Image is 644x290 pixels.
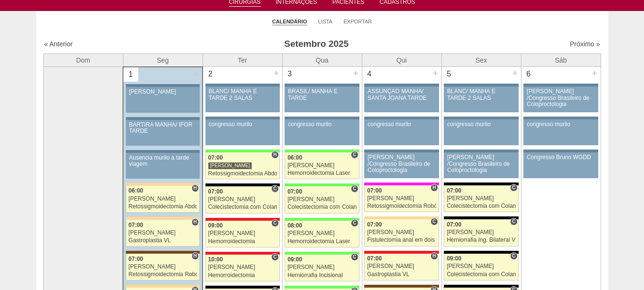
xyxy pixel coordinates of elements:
[285,221,359,247] a: C 08:00 [PERSON_NAME] Hemorroidectomia Laser
[208,204,277,210] div: Colecistectomia com Colangiografia VL
[444,185,518,212] a: C 07:00 [PERSON_NAME] Colecistectomia com Colangiografia VL
[129,237,197,244] div: Gastroplastia VL
[444,117,518,119] div: Key: Aviso
[205,119,280,145] a: congresso murilo
[287,264,357,270] div: [PERSON_NAME]
[447,195,516,202] div: [PERSON_NAME]
[527,88,595,107] div: [PERSON_NAME] /Congresso Brasileiro de Coloproctologia
[510,218,517,226] span: Consultório
[444,251,518,254] div: Key: Blanc
[367,221,382,228] span: 07:00
[430,184,438,192] span: Hospital
[447,187,461,194] span: 07:00
[205,286,280,289] div: Key: Blanc
[285,150,359,152] div: Key: Brasil
[271,253,278,261] span: Consultório
[364,251,439,254] div: Key: Assunção
[205,218,280,221] div: Key: Assunção
[523,117,598,119] div: Key: Aviso
[364,84,439,86] div: Key: Aviso
[177,37,455,51] h3: Setembro 2025
[430,252,438,260] span: Hospital
[126,117,200,120] div: Key: Aviso
[523,150,598,152] div: Key: Aviso
[367,187,382,194] span: 07:00
[523,152,598,178] a: Congresso Bruno WGDD
[364,183,439,185] div: Key: Pro Matre
[447,221,461,228] span: 07:00
[272,67,280,79] div: +
[129,256,143,262] span: 07:00
[205,152,280,179] a: H 07:00 [PERSON_NAME] Retossigmoidectomia Abdominal VL
[570,40,600,48] a: Próximo »
[364,285,439,288] div: Key: Santa Joana
[285,183,359,186] div: Key: Brasil
[367,195,436,202] div: [PERSON_NAME]
[285,119,359,145] a: congresso murilo
[287,256,302,263] span: 09:00
[364,219,439,246] a: C 07:00 [PERSON_NAME] Fistulectomia anal em dois tempos
[208,162,252,169] div: [PERSON_NAME]
[591,67,599,79] div: +
[285,152,359,179] a: C 06:00 [PERSON_NAME] Hemorroidectomia Laser
[208,230,277,236] div: [PERSON_NAME]
[364,216,439,219] div: Key: Bartira
[192,218,199,226] span: Hospital
[444,219,518,246] a: C 07:00 [PERSON_NAME] Herniorrafia Ing. Bilateral VL
[126,153,200,179] a: Ausencia murilo a tarde viagem
[444,152,518,178] a: [PERSON_NAME] /Congresso Brasileiro de Coloproctologia
[129,89,197,95] div: [PERSON_NAME]
[205,186,280,213] a: C 07:00 [PERSON_NAME] Colecistectomia com Colangiografia VL
[44,40,73,48] a: « Anterior
[351,219,358,227] span: Consultório
[368,88,436,101] div: ASSUNÇÃO MANHÃ/ SANTA JOANA TARDE
[318,18,333,25] a: Lista
[351,253,358,261] span: Consultório
[287,204,357,210] div: Colecistectomia com Colangiografia VL
[126,285,200,288] div: Key: Bartira
[208,188,223,195] span: 07:00
[287,222,302,229] span: 08:00
[287,170,357,176] div: Hemorroidectomia Laser
[288,121,356,128] div: congresso murilo
[205,117,280,119] div: Key: Aviso
[444,254,518,280] a: C 09:00 [PERSON_NAME] Colecistectomia com Colangiografia VL
[287,162,357,169] div: [PERSON_NAME]
[510,184,517,192] span: Consultório
[442,67,457,81] div: 5
[447,255,461,262] span: 09:00
[364,119,439,145] a: congresso murilo
[447,88,515,101] div: BLANC/ MANHÃ E TARDE 2 SALAS
[368,154,436,173] div: [PERSON_NAME] /Congresso Brasileiro de Coloproctologia
[285,117,359,119] div: Key: Aviso
[521,54,601,67] th: Sáb
[444,216,518,219] div: Key: Blanc
[364,117,439,119] div: Key: Aviso
[271,185,278,193] span: Consultório
[272,18,307,25] a: Calendário
[126,217,200,220] div: Key: Bartira
[444,150,518,152] div: Key: Aviso
[285,186,359,213] a: C 07:00 [PERSON_NAME] Colecistectomia com Colangiografia VL
[205,221,280,247] a: C 09:00 [PERSON_NAME] Hemorroidectomia
[367,203,436,209] div: Retossigmoidectomia Robótica
[208,171,277,177] div: Retossigmoidectomia Abdominal VL
[205,86,280,112] a: BLANC/ MANHÃ E TARDE 2 SALAS
[126,220,200,247] a: H 07:00 [PERSON_NAME] Gastroplastia VL
[521,67,536,81] div: 6
[205,84,280,86] div: Key: Aviso
[285,84,359,86] div: Key: Aviso
[444,84,518,86] div: Key: Aviso
[129,155,197,167] div: Ausencia murilo a tarde viagem
[208,264,277,270] div: [PERSON_NAME]
[523,119,598,145] a: congresso murilo
[192,67,200,80] div: +
[129,196,197,202] div: [PERSON_NAME]
[126,254,200,280] a: H 07:00 [PERSON_NAME] Retossigmoidectomia Robótica
[285,218,359,221] div: Key: Brasil
[126,84,200,87] div: Key: Aviso
[205,255,280,281] a: C 10:00 [PERSON_NAME] Hemorroidectomia
[287,272,357,279] div: Herniorrafia Incisional
[287,154,302,161] span: 06:00
[203,54,282,67] th: Ter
